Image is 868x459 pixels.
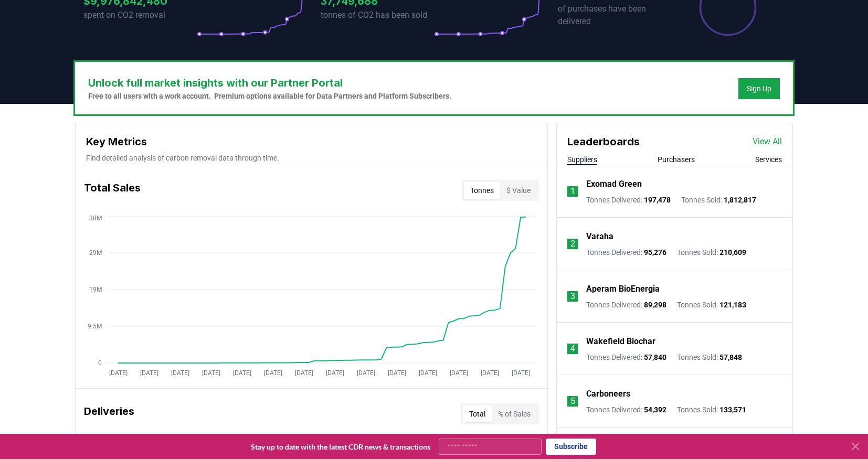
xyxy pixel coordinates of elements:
[512,369,530,377] tspan: [DATE]
[719,301,746,309] span: 121,183
[677,352,742,362] p: Tonnes Sold :
[738,78,780,99] button: Sign Up
[98,359,102,367] tspan: 0
[570,395,575,408] p: 5
[233,369,251,377] tspan: [DATE]
[84,180,141,201] h3: Total Sales
[481,369,499,377] tspan: [DATE]
[570,290,575,303] p: 3
[140,369,158,377] tspan: [DATE]
[89,249,102,257] tspan: 29M
[202,369,220,377] tspan: [DATE]
[644,248,666,257] span: 95,276
[586,195,671,205] p: Tonnes Delivered :
[295,369,313,377] tspan: [DATE]
[450,369,468,377] tspan: [DATE]
[586,404,666,415] p: Tonnes Delivered :
[492,405,537,422] button: % of Sales
[388,369,406,377] tspan: [DATE]
[644,405,666,414] span: 54,392
[570,238,575,250] p: 2
[586,388,630,400] a: Carboneers
[658,154,695,165] button: Purchasers
[419,369,437,377] tspan: [DATE]
[567,134,640,150] h3: Leaderboards
[357,369,375,377] tspan: [DATE]
[88,323,102,330] tspan: 9.5M
[586,352,666,362] p: Tonnes Delivered :
[677,300,746,310] p: Tonnes Sold :
[89,286,102,293] tspan: 19M
[570,343,575,355] p: 4
[586,283,660,295] a: Aperam BioEnergia
[89,215,102,222] tspan: 38M
[88,91,451,101] p: Free to all users with a work account. Premium options available for Data Partners and Platform S...
[83,9,197,22] p: spent on CO2 removal
[570,185,575,198] p: 1
[586,335,655,348] a: Wakefield Biochar
[586,230,613,243] a: Varaha
[644,353,666,361] span: 57,840
[463,405,492,422] button: Total
[755,154,782,165] button: Services
[464,182,500,199] button: Tonnes
[171,369,189,377] tspan: [DATE]
[724,196,756,204] span: 1,812,817
[326,369,344,377] tspan: [DATE]
[719,353,742,361] span: 57,848
[109,369,128,377] tspan: [DATE]
[586,178,642,190] a: Exomad Green
[567,154,597,165] button: Suppliers
[719,248,746,257] span: 210,609
[753,135,782,148] a: View All
[644,301,666,309] span: 89,298
[586,300,666,310] p: Tonnes Delivered :
[747,83,771,94] a: Sign Up
[719,405,746,414] span: 133,571
[264,369,282,377] tspan: [DATE]
[677,404,746,415] p: Tonnes Sold :
[321,9,434,22] p: tonnes of CO2 has been sold
[644,196,671,204] span: 197,478
[681,195,756,205] p: Tonnes Sold :
[84,403,134,424] h3: Deliveries
[558,3,671,28] p: of purchases have been delivered
[500,182,537,199] button: $ Value
[677,247,746,258] p: Tonnes Sold :
[86,134,537,150] h3: Key Metrics
[88,75,451,91] h3: Unlock full market insights with our Partner Portal
[86,153,537,163] p: Find detailed analysis of carbon removal data through time.
[586,247,666,258] p: Tonnes Delivered :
